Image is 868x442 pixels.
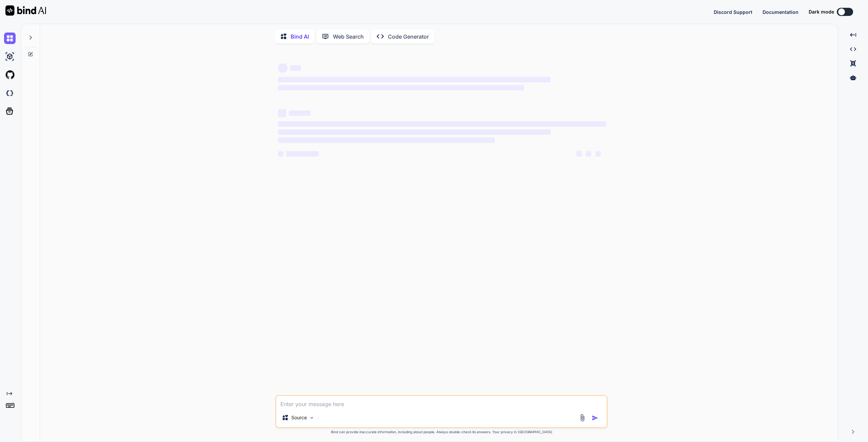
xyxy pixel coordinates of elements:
[578,414,586,422] img: attachment
[576,151,582,156] span: ‌
[290,65,301,71] span: ‌
[278,77,550,82] span: ‌
[278,151,283,156] span: ‌
[4,51,16,62] img: ai-studio
[309,415,315,421] img: Pick Models
[4,87,16,99] img: darkCloudIdeIcon
[586,151,591,156] span: ‌
[714,8,752,16] button: Discord Support
[278,138,495,143] span: ‌
[278,109,286,117] span: ‌
[275,429,608,435] p: Bind can provide inaccurate information, including about people. Always double-check its answers....
[388,33,429,41] p: Code Generator
[278,121,606,127] span: ‌
[595,151,601,156] span: ‌
[714,9,752,15] span: Discord Support
[333,33,364,41] p: Web Search
[5,5,46,16] img: Bind AI
[763,9,798,15] span: Documentation
[291,414,307,421] p: Source
[289,110,311,116] span: ‌
[286,151,319,156] span: ‌
[763,8,798,16] button: Documentation
[278,85,524,90] span: ‌
[4,69,16,81] img: githubLight
[4,33,16,44] img: chat
[278,63,288,73] span: ‌
[592,415,598,421] img: icon
[291,33,309,41] p: Bind AI
[278,129,550,135] span: ‌
[809,8,834,15] span: Dark mode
